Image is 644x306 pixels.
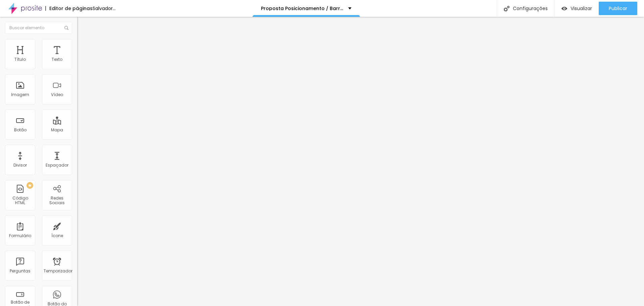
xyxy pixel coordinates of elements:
font: Visualizar [571,5,592,12]
input: Buscar elemento [5,22,72,34]
font: Título [14,56,26,62]
img: Ícone [64,26,68,30]
button: Visualizar [555,2,599,15]
img: Ícone [504,6,509,11]
font: Vídeo [51,92,63,97]
font: Formulário [9,233,31,238]
font: Mapa [51,127,63,133]
font: Texto [52,56,62,62]
font: Imagem [11,92,29,97]
font: Publicar [609,5,627,12]
font: Editor de páginas [49,5,93,12]
font: Redes Sociais [49,195,65,206]
font: Configurações [513,5,548,12]
font: Ícone [51,233,63,238]
font: Código HTML [12,195,28,206]
font: Divisor [13,162,27,168]
font: Salvador... [93,5,116,12]
font: Proposta Posicionamento / Barra da Tijuca [261,5,367,12]
font: Temporizador [44,268,72,274]
font: Espaçador [46,162,68,168]
font: Botão [14,127,26,133]
img: view-1.svg [561,6,567,11]
font: Perguntas [10,268,31,274]
button: Publicar [599,2,637,15]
